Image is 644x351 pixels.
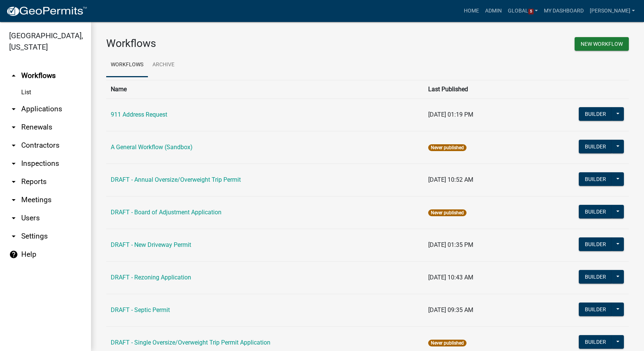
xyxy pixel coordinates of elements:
[111,111,167,118] a: 911 Address Request
[579,205,612,218] button: Builder
[587,4,638,18] a: [PERSON_NAME]
[106,37,362,50] h3: Workflows
[9,123,18,132] i: arrow_drop_down
[428,144,467,151] span: Never published
[106,80,424,98] th: Name
[579,237,612,251] button: Builder
[424,80,526,98] th: Last Published
[111,144,193,151] a: A General Workflow (Sandbox)
[9,141,18,150] i: arrow_drop_down
[579,172,612,186] button: Builder
[575,37,629,51] button: New Workflow
[579,107,612,121] button: Builder
[428,176,473,183] span: [DATE] 10:52 AM
[428,111,473,118] span: [DATE] 01:19 PM
[148,53,179,77] a: Archive
[111,241,191,248] a: DRAFT - New Driveway Permit
[9,214,18,223] i: arrow_drop_down
[9,177,18,186] i: arrow_drop_down
[111,176,241,183] a: DRAFT - Annual Oversize/Overweight Trip Permit
[579,140,612,153] button: Builder
[428,274,473,281] span: [DATE] 10:43 AM
[579,335,612,349] button: Builder
[428,340,467,346] span: Never published
[9,105,18,114] i: arrow_drop_down
[111,306,170,314] a: DRAFT - Septic Permit
[9,250,18,259] i: help
[111,339,270,346] a: DRAFT - Single Oversize/Overweight Trip Permit Application
[9,159,18,168] i: arrow_drop_down
[428,306,473,314] span: [DATE] 09:35 AM
[541,4,587,18] a: My Dashboard
[111,209,221,216] a: DRAFT - Board of Adjustment Application
[428,241,473,248] span: [DATE] 01:35 PM
[579,270,612,284] button: Builder
[579,303,612,316] button: Builder
[106,53,148,77] a: Workflows
[482,4,505,18] a: Admin
[9,195,18,204] i: arrow_drop_down
[428,209,467,216] span: Never published
[461,4,482,18] a: Home
[505,4,541,18] a: Global5
[9,232,18,241] i: arrow_drop_down
[111,274,191,281] a: DRAFT - Rezoning Application
[528,9,534,15] span: 5
[9,71,18,80] i: arrow_drop_up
